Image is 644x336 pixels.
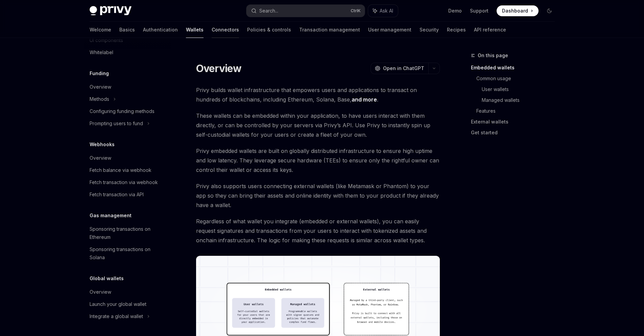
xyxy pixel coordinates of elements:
a: Get started [471,127,560,138]
h5: Webhooks [90,140,115,149]
a: Security [420,22,439,38]
span: Ctrl K [351,8,361,14]
div: Fetch transaction via webhook [90,178,158,186]
div: Overview [90,154,111,162]
span: Dashboard [502,7,528,14]
a: Connectors [212,22,239,38]
a: Features [476,106,560,116]
div: Overview [90,288,111,296]
span: Privy embedded wallets are built on globally distributed infrastructure to ensure high uptime and... [196,146,440,175]
div: Whitelabel [90,48,113,57]
div: Sponsoring transactions on Ethereum [90,225,167,241]
img: dark logo [90,6,132,16]
h5: Funding [90,69,109,77]
div: Configuring funding methods [90,107,154,115]
a: Common usage [476,73,560,84]
a: Demo [448,7,462,14]
div: Launch your global wallet [90,300,146,308]
span: Regardless of what wallet you integrate (embedded or external wallets), you can easily request si... [196,217,440,245]
span: Privy builds wallet infrastructure that empowers users and applications to transact on hundreds o... [196,85,440,104]
a: Authentication [143,22,178,38]
a: Fetch transaction via webhook [84,176,171,188]
a: Support [470,7,488,14]
a: Overview [84,81,171,93]
button: Search...CtrlK [246,5,365,17]
span: Privy also supports users connecting external wallets (like Metamask or Phantom) to your app so t... [196,181,440,210]
h5: Gas management [90,211,132,220]
div: Fetch transaction via API [90,191,144,199]
a: Dashboard [497,5,539,16]
a: Basics [119,22,135,38]
a: Embedded wallets [471,62,560,73]
span: On this page [478,51,508,60]
a: Sponsoring transactions on Solana [84,243,171,264]
div: Methods [90,95,109,103]
div: Integrate a global wallet [90,312,143,320]
span: Open in ChatGPT [383,65,424,72]
a: Whitelabel [84,46,171,59]
a: Transaction management [299,22,360,38]
a: Overview [84,286,171,298]
div: Overview [90,83,111,91]
a: User management [368,22,411,38]
a: Fetch balance via webhook [84,164,171,176]
button: Toggle dark mode [544,5,555,16]
a: Overview [84,152,171,164]
div: Search... [259,7,278,15]
a: Recipes [447,22,466,38]
a: Launch your global wallet [84,298,171,310]
a: API reference [474,22,506,38]
h5: Global wallets [90,274,124,283]
a: Sponsoring transactions on Ethereum [84,223,171,243]
span: These wallets can be embedded within your application, to have users interact with them directly,... [196,111,440,139]
a: Fetch transaction via API [84,188,171,201]
button: Ask AI [368,5,398,17]
a: Configuring funding methods [84,105,171,117]
a: and more [352,96,377,103]
a: Managed wallets [482,95,560,106]
a: External wallets [471,116,560,127]
button: Open in ChatGPT [371,63,428,74]
div: Prompting users to fund [90,119,143,128]
a: Wallets [186,22,204,38]
div: Fetch balance via webhook [90,166,151,174]
div: Sponsoring transactions on Solana [90,245,167,262]
a: Policies & controls [247,22,291,38]
a: User wallets [482,84,560,95]
span: Ask AI [380,7,393,14]
a: Welcome [90,22,111,38]
h1: Overview [196,62,242,74]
